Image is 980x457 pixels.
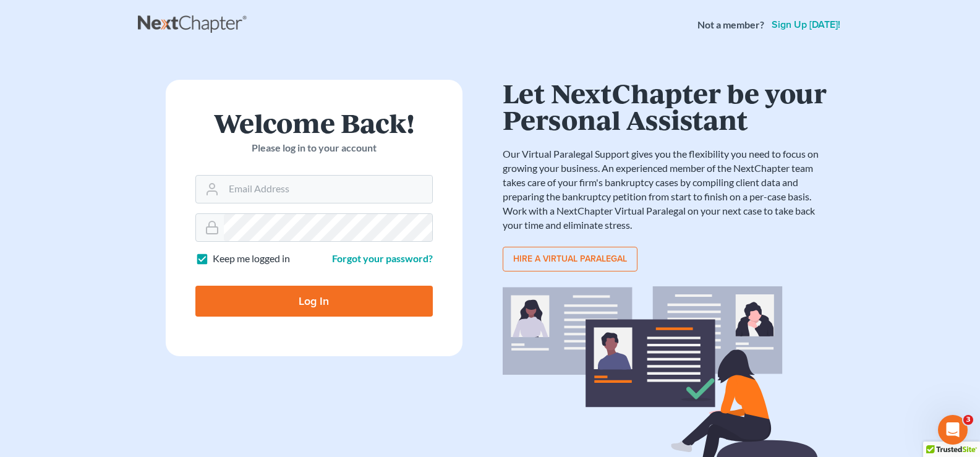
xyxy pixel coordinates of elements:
[503,80,830,132] h1: Let NextChapter be your Personal Assistant
[195,286,433,317] input: Log In
[224,176,432,203] input: Email Address
[503,147,830,232] p: Our Virtual Paralegal Support gives you the flexibility you need to focus on growing your busines...
[963,415,973,425] span: 3
[195,141,433,155] p: Please log in to your account
[332,252,433,264] a: Forgot your password?
[769,20,843,30] a: Sign up [DATE]!
[938,415,968,445] iframe: Intercom live chat
[213,252,290,266] label: Keep me logged in
[195,109,433,136] h1: Welcome Back!
[697,18,764,32] strong: Not a member?
[503,247,637,271] a: Hire a virtual paralegal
